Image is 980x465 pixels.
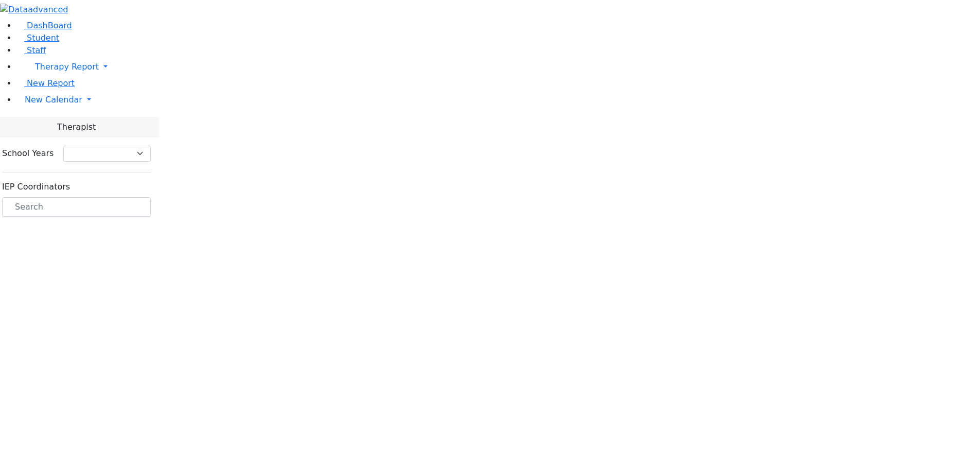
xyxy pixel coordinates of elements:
span: DashBoard [27,21,72,30]
span: New Calendar [25,95,82,105]
label: IEP Coordinators [2,181,70,193]
a: Therapy Report [16,57,980,77]
a: New Calendar [16,90,980,110]
a: New Report [16,78,75,88]
span: Staff [27,45,46,55]
span: Therapy Report [35,62,99,72]
a: DashBoard [16,21,72,30]
label: School Years [2,147,54,160]
a: Staff [16,45,46,55]
input: Search [2,197,151,217]
span: New Report [27,78,75,88]
span: Therapist [57,121,96,133]
span: Student [27,33,59,43]
a: Student [16,33,59,43]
